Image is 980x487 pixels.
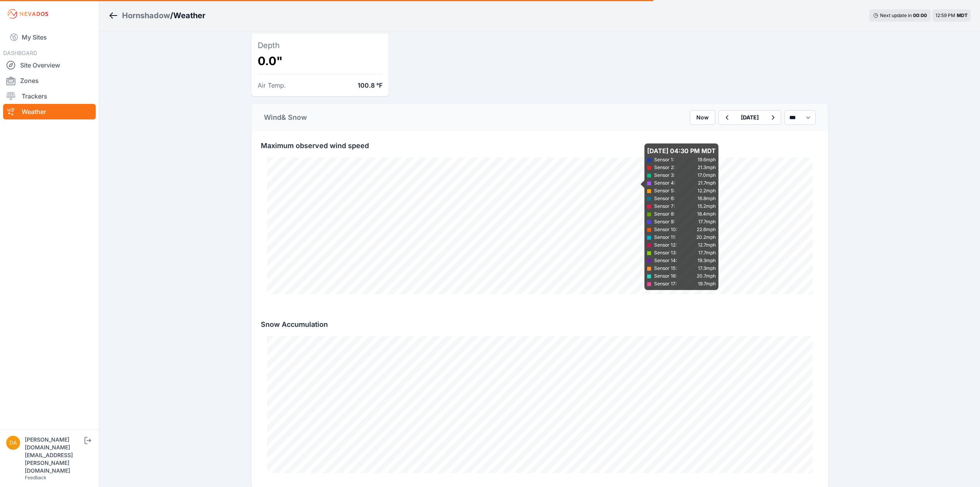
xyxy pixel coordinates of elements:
[3,104,96,119] a: Weather
[258,81,286,90] dt: Air Temp.
[935,12,955,18] span: 12:59 PM
[3,57,96,73] a: Site Overview
[173,10,205,21] h3: Weather
[735,111,765,124] button: [DATE]
[109,5,205,26] nav: Breadcrumb
[690,110,715,125] button: Now
[3,88,96,104] a: Trackers
[170,10,173,21] span: /
[122,10,170,21] a: Hornshadow
[258,54,382,68] dd: 0.0"
[25,436,83,475] div: [PERSON_NAME][DOMAIN_NAME][EMAIL_ADDRESS][PERSON_NAME][DOMAIN_NAME]
[3,50,37,56] span: DASHBOARD
[6,8,50,20] img: Nevados
[25,475,47,480] a: Feedback
[258,40,382,51] dt: Depth
[913,12,927,19] div: 00 : 00
[251,310,828,330] div: Snow Accumulation
[957,12,968,18] span: MDT
[264,112,307,123] div: Wind & Snow
[358,81,382,90] dd: 100.8 °F
[251,131,828,151] div: Maximum observed wind speed
[880,12,912,18] span: Next update in
[3,28,96,47] a: My Sites
[3,73,96,88] a: Zones
[6,436,20,450] img: darren.wang@nevados.solar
